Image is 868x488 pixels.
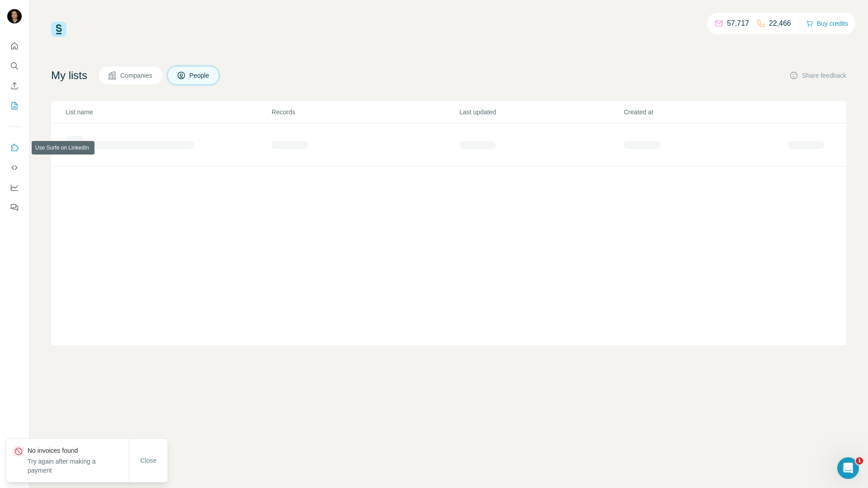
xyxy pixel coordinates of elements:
p: 57,717 [727,18,749,29]
button: My lists [7,98,22,114]
span: Close [141,456,157,465]
span: People [189,71,210,80]
button: Close [134,452,163,469]
button: Enrich CSV [7,78,22,94]
img: Avatar [7,9,22,23]
p: Try again after making a payment [28,457,129,475]
iframe: Intercom live chat [837,457,859,479]
button: Share feedback [789,71,846,80]
button: Buy credits [806,17,848,30]
img: Surfe Logo [51,22,66,37]
button: Dashboard [7,179,22,196]
h4: My lists [51,68,87,83]
span: 1 [856,457,863,465]
button: Use Surfe on LinkedIn [7,140,22,156]
p: Records [272,108,458,117]
p: Created at [624,108,787,117]
p: Last updated [459,108,623,117]
p: List name [66,108,271,117]
button: Search [7,58,22,74]
span: Companies [120,71,153,80]
button: Use Surfe API [7,160,22,176]
button: Quick start [7,38,22,54]
p: No invoices found [28,446,129,455]
button: Feedback [7,199,22,216]
p: 22,466 [769,18,791,29]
